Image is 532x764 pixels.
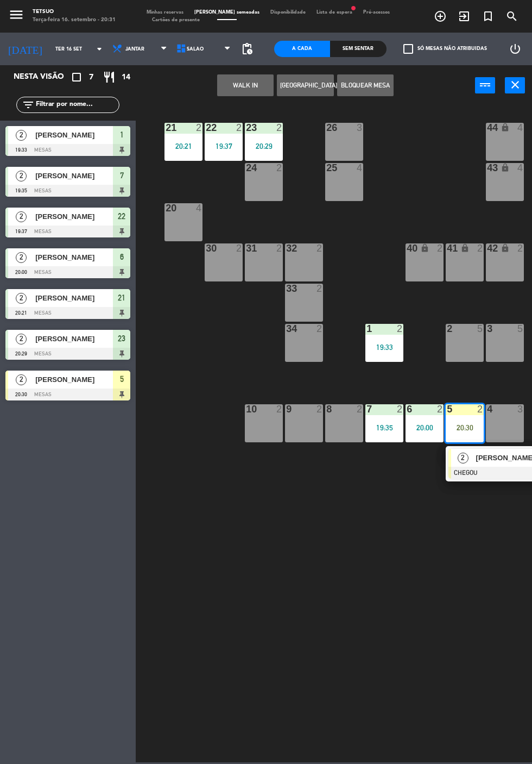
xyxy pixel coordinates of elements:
[505,10,518,23] i: search
[357,123,363,133] div: 3
[517,163,524,173] div: 4
[246,163,246,173] div: 24
[316,324,323,334] div: 2
[509,78,522,91] i: close
[479,78,492,91] i: power_input
[118,332,125,345] span: 23
[120,128,124,141] span: 1
[141,10,189,15] span: Minhas reservas
[447,404,447,414] div: 5
[407,404,407,414] div: 6
[205,142,243,150] div: 19:37
[8,7,24,26] button: menu
[403,44,487,54] label: Só mesas não atribuidas
[316,404,323,414] div: 2
[505,77,525,93] button: close
[487,163,487,173] div: 43
[240,42,254,55] span: pending_actions
[246,404,246,414] div: 10
[118,291,125,304] span: 21
[5,71,78,84] div: Nesta visão
[33,8,116,16] div: Tetsuo
[277,74,333,96] button: [GEOGRAPHIC_DATA]
[35,333,113,345] span: [PERSON_NAME]
[475,77,495,93] button: power_input
[70,71,83,84] i: crop_square
[35,129,113,141] span: [PERSON_NAME]
[35,374,113,385] span: [PERSON_NAME]
[477,243,484,253] div: 2
[118,210,125,223] span: 22
[316,243,323,253] div: 2
[217,74,274,96] button: WALK IN
[517,324,524,334] div: 5
[447,324,447,334] div: 2
[196,203,202,213] div: 4
[517,123,524,133] div: 4
[477,324,484,334] div: 5
[501,163,510,172] i: lock
[350,5,357,11] span: fiber_manual_record
[120,251,124,264] span: 6
[286,324,287,334] div: 34
[16,252,27,263] span: 2
[311,10,358,15] span: Lista de espera
[276,404,283,414] div: 2
[407,243,407,253] div: 40
[103,71,116,84] i: restaurant
[16,293,27,304] span: 2
[89,71,93,84] span: 7
[93,42,106,55] i: arrow_drop_down
[509,42,522,55] i: power_settings_new
[460,243,470,253] i: lock
[434,10,447,23] i: add_circle_outline
[458,10,471,23] i: exit_to_app
[517,243,524,253] div: 2
[316,284,323,293] div: 2
[517,404,524,414] div: 3
[8,7,24,23] i: menu
[125,46,144,52] span: Jantar
[276,243,283,253] div: 2
[122,71,130,84] span: 14
[246,243,246,253] div: 31
[147,17,205,22] span: Cartões de presente
[477,404,484,414] div: 2
[397,324,403,334] div: 2
[35,252,113,263] span: [PERSON_NAME]
[120,373,124,386] span: 5
[337,74,394,96] button: Bloquear Mesa
[487,243,487,253] div: 42
[487,324,487,334] div: 3
[33,16,116,24] div: Terça-feira 16. setembro - 20:31
[187,46,204,52] span: Salão
[365,343,403,351] div: 19:33
[397,404,403,414] div: 2
[166,123,166,133] div: 21
[403,44,413,54] span: check_box_outline_blank
[236,123,243,133] div: 2
[120,169,124,182] span: 7
[357,404,363,414] div: 2
[35,99,119,111] input: Filtrar por nome...
[446,424,484,431] div: 20:30
[35,211,113,222] span: [PERSON_NAME]
[236,243,243,253] div: 2
[16,374,27,385] span: 2
[501,123,510,132] i: lock
[189,10,265,15] span: [PERSON_NAME] semeadas
[276,163,283,173] div: 2
[265,10,311,15] span: Disponibilidade
[286,284,287,293] div: 33
[166,203,166,213] div: 20
[365,424,403,431] div: 19:35
[35,292,113,304] span: [PERSON_NAME]
[196,123,202,133] div: 2
[35,170,113,181] span: [PERSON_NAME]
[420,243,429,253] i: lock
[437,404,444,414] div: 2
[22,98,35,111] i: filter_list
